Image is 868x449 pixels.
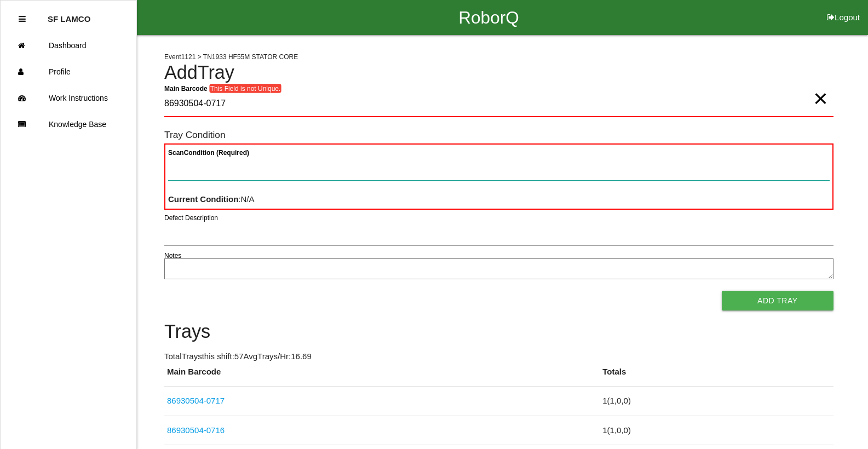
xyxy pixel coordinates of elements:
[168,194,238,204] b: Current Condition
[722,291,833,310] button: Add Tray
[19,6,26,32] div: Close
[600,366,833,387] th: Totals
[164,62,833,83] h4: Add Tray
[600,416,833,445] td: 1 ( 1 , 0 , 0 )
[600,387,833,416] td: 1 ( 1 , 0 , 0 )
[164,251,181,261] label: Notes
[209,84,281,93] span: This Field is not Unique.
[164,84,208,92] b: Main Barcode
[164,321,833,342] h4: Trays
[164,350,833,363] p: Total Trays this shift: 57 Avg Trays /Hr: 16.69
[813,77,827,99] span: Clear Input
[168,149,249,157] b: Scan Condition (Required)
[1,59,136,85] a: Profile
[1,32,136,59] a: Dashboard
[164,91,833,117] input: Required
[164,366,600,387] th: Main Barcode
[1,85,136,111] a: Work Instructions
[167,425,225,435] a: 86930504-0716
[1,111,136,137] a: Knowledge Base
[164,53,298,61] span: Event 1121 > TN1933 HF55M STATOR CORE
[164,130,833,140] h6: Tray Condition
[167,396,225,405] a: 86930504-0717
[168,194,255,204] span: : N/A
[164,213,218,223] label: Defect Description
[48,6,90,24] p: SF LAMCO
